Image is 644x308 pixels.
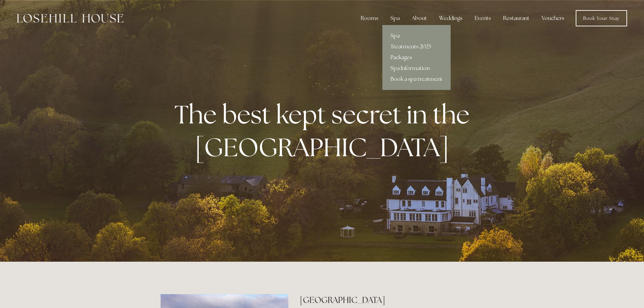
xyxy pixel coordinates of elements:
[406,11,432,25] div: About
[382,30,451,41] a: Spa
[434,11,468,25] div: Weddings
[17,14,123,23] img: Losehill House
[382,63,451,74] a: Spa Information
[174,98,475,164] strong: The best kept secret in the [GEOGRAPHIC_DATA]
[469,11,496,25] div: Events
[382,74,451,85] a: Book a spa treatment
[536,11,570,25] a: Vouchers
[382,41,451,52] a: Treatments 2025
[576,10,627,26] a: Book Your Stay
[498,11,535,25] div: Restaurant
[382,52,451,63] a: Packages
[300,294,483,306] h2: [GEOGRAPHIC_DATA]
[355,11,384,25] div: Rooms
[385,11,405,25] div: Spa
